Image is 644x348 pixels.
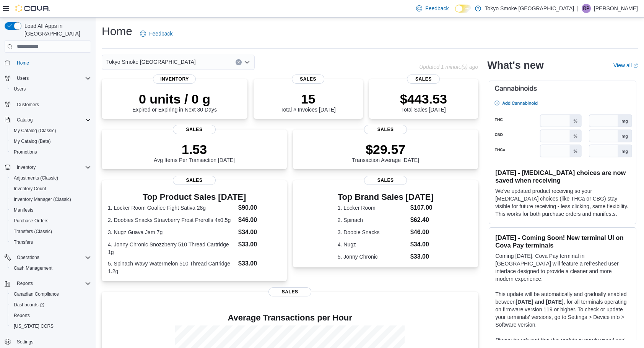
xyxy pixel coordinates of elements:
button: Open list of options [244,59,250,65]
span: Sales [173,176,216,185]
dt: 5. Jonny Chronic [338,253,407,261]
div: Transaction Average [DATE] [352,142,419,163]
span: Sales [407,74,440,84]
svg: External link [633,63,638,68]
p: We've updated product receiving so your [MEDICAL_DATA] choices (like THCa or CBG) stay visible fo... [495,187,630,218]
span: Manifests [14,207,33,213]
a: Transfers (Classic) [11,227,55,236]
button: Customers [2,99,94,110]
span: Washington CCRS [11,322,91,331]
button: Transfers [8,237,94,248]
dd: $46.00 [410,228,434,237]
a: View allExternal link [613,62,638,68]
span: Reports [17,280,33,286]
span: Inventory [14,163,91,172]
p: $443.53 [400,91,447,107]
button: Transfers (Classic) [8,226,94,237]
div: Total # Invoices [DATE] [281,91,336,113]
dt: 3. Nugz Guava Jam 7g [108,228,235,236]
h3: [DATE] - [MEDICAL_DATA] choices are now saved when receiving [495,169,630,184]
span: Inventory Count [11,184,91,193]
span: Transfers [14,239,33,245]
div: Ruchit Patel [582,4,591,13]
p: 1.53 [154,142,235,157]
h3: [DATE] - Coming Soon! New terminal UI on Cova Pay terminals [495,234,630,249]
span: Dashboards [14,302,44,308]
a: Promotions [11,147,40,157]
span: Users [14,74,91,83]
span: Operations [17,254,39,261]
span: Home [17,60,29,66]
strong: [DATE] and [DATE] [516,299,563,305]
a: Settings [14,337,36,346]
span: Load All Apps in [GEOGRAPHIC_DATA] [21,22,91,37]
dd: $34.00 [238,228,281,237]
button: Reports [14,279,36,288]
h4: Average Transactions per Hour [108,313,472,322]
span: Reports [14,279,91,288]
p: [PERSON_NAME] [594,4,638,13]
span: Operations [14,253,91,262]
p: Coming [DATE], Cova Pay terminal in [GEOGRAPHIC_DATA] will feature a refreshed user interface des... [495,252,630,283]
button: Inventory [14,163,39,172]
button: Inventory [2,162,94,173]
dt: 1. Locker Room [338,204,407,212]
span: Transfers [11,238,91,247]
dd: $107.00 [410,203,434,212]
a: Inventory Manager (Classic) [11,195,74,204]
a: Reports [11,311,33,320]
span: Reports [11,311,91,320]
span: Promotions [11,147,91,157]
button: [US_STATE] CCRS [8,321,94,332]
p: | [577,4,579,13]
span: Feedback [425,5,449,12]
a: Customers [14,100,42,109]
span: Purchase Orders [14,218,49,224]
span: Home [14,58,91,68]
span: My Catalog (Classic) [14,128,56,134]
input: Dark Mode [455,5,471,13]
a: Inventory Count [11,184,49,193]
span: Users [14,86,26,92]
span: Promotions [14,149,37,155]
button: My Catalog (Beta) [8,136,94,147]
button: Cash Management [8,263,94,274]
button: Inventory Manager (Classic) [8,194,94,205]
a: Cash Management [11,264,55,273]
span: Inventory Manager (Classic) [14,196,71,202]
a: My Catalog (Classic) [11,126,59,135]
span: My Catalog (Beta) [11,137,91,146]
span: Customers [14,100,91,109]
span: Sales [292,74,325,84]
button: Reports [2,278,94,289]
a: Manifests [11,206,36,215]
span: Customers [17,102,39,108]
a: Feedback [413,1,452,16]
span: Transfers (Classic) [14,228,52,235]
div: Avg Items Per Transaction [DATE] [154,142,235,163]
span: Tokyo Smoke [GEOGRAPHIC_DATA] [106,57,196,66]
span: Settings [17,339,33,345]
a: Dashboards [8,299,94,310]
span: Transfers (Classic) [11,227,91,236]
dd: $34.00 [410,240,434,249]
button: Home [2,57,94,68]
h3: Top Product Sales [DATE] [108,193,281,202]
span: [US_STATE] CCRS [14,323,54,329]
dd: $33.00 [410,252,434,261]
p: Updated 1 minute(s) ago [419,64,478,70]
a: Home [14,58,32,68]
span: Inventory Count [14,186,46,192]
button: Operations [2,252,94,263]
a: Adjustments (Classic) [11,173,61,183]
dt: 4. Jonny Chronic Snozzberry 510 Thread Cartridge 1g [108,241,235,256]
span: Manifests [11,206,91,215]
span: Settings [14,337,91,346]
dt: 1. Locker Room Goaliee Fight Sativa 28g [108,204,235,212]
p: $29.57 [352,142,419,157]
span: Canadian Compliance [11,290,91,299]
a: Users [11,84,29,94]
span: Users [11,84,91,94]
span: My Catalog (Beta) [14,138,51,144]
span: Purchase Orders [11,216,91,225]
